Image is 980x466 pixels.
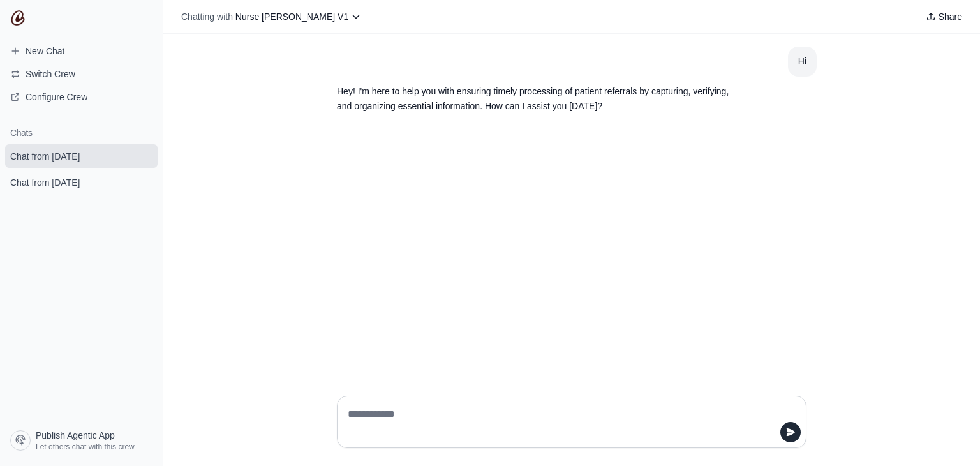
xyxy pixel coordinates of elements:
[327,77,755,121] section: Response
[26,68,75,80] span: Switch Crew
[5,425,158,456] a: Publish Agentic App Let others chat with this crew
[5,170,158,194] a: Chat from [DATE]
[10,10,26,26] img: CrewAI Logo
[36,429,115,442] span: Publish Agentic App
[798,54,806,69] div: Hi
[26,45,64,57] span: New Chat
[5,87,158,107] a: Configure Crew
[235,11,348,22] span: Nurse [PERSON_NAME] V1
[10,176,80,189] span: Chat from [DATE]
[788,47,817,77] section: User message
[181,10,233,23] span: Chatting with
[337,84,745,114] p: Hey! I'm here to help you with ensuring timely processing of patient referrals by capturing, veri...
[5,144,158,168] a: Chat from [DATE]
[5,41,158,61] a: New Chat
[26,91,87,103] span: Configure Crew
[921,8,967,26] button: Share
[176,8,366,26] button: Chatting with Nurse [PERSON_NAME] V1
[10,150,80,163] span: Chat from [DATE]
[939,10,962,23] span: Share
[5,64,158,84] button: Switch Crew
[36,442,135,452] span: Let others chat with this crew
